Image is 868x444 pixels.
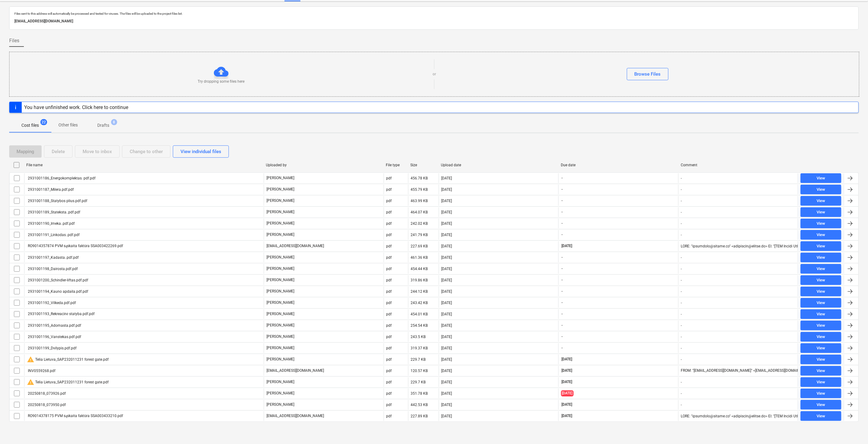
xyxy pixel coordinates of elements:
[27,356,109,363] div: Telia Lietuva_SAP232011231 forest gate.pdf
[817,265,825,273] div: View
[801,196,841,206] button: View
[411,267,428,271] div: 454.44 KB
[817,254,825,261] div: View
[561,255,564,260] span: -
[386,369,392,373] div: pdf
[266,266,294,271] p: [PERSON_NAME]
[266,357,294,362] p: [PERSON_NAME]
[266,277,294,283] p: [PERSON_NAME]
[27,356,34,363] span: warning
[817,288,825,295] div: View
[681,221,682,226] div: -
[14,12,854,16] p: Files sent to this address will automatically be processed and tested for viruses. The files will...
[411,403,428,407] div: 442.53 KB
[386,163,406,167] div: File type
[817,277,825,284] div: View
[441,244,452,248] div: [DATE]
[817,198,825,205] div: View
[411,380,426,384] div: 229.7 KB
[27,335,81,339] div: 2931001196_Vanstekas.pdf.pdf
[27,233,80,237] div: 2931001191_Linkodas..pdf.pdf
[441,163,556,167] div: Upload date
[411,335,426,339] div: 243.5 KB
[837,415,868,444] iframe: Chat Widget
[386,244,392,248] div: pdf
[561,243,573,249] span: [DATE]
[561,402,573,407] span: [DATE]
[817,345,825,352] div: View
[386,357,392,362] div: pdf
[266,255,294,260] p: [PERSON_NAME]
[441,187,452,192] div: [DATE]
[561,311,564,317] span: -
[266,175,294,181] p: [PERSON_NAME]
[801,219,841,228] button: View
[817,209,825,216] div: View
[27,301,76,305] div: 2931001192_Vilkeda.pdf.pdf
[27,369,55,373] div: INV0559268.pdf
[386,335,392,339] div: pdf
[386,176,392,180] div: pdf
[198,79,244,84] p: Try dropping some files here
[817,367,825,374] div: View
[441,278,452,282] div: [DATE]
[561,413,573,419] span: [DATE]
[441,255,452,260] div: [DATE]
[411,187,428,192] div: 455.79 KB
[27,255,79,260] div: 2931001197_Kadasta..pdf.pdf
[27,199,87,203] div: 2931001188_Statybos plius.pdf.pdf
[441,289,452,294] div: [DATE]
[27,176,95,180] div: 2931001186_Energokomplektas. pdf.pdf
[561,357,573,362] span: [DATE]
[561,368,573,373] span: [DATE]
[801,173,841,183] button: View
[681,380,682,384] div: -
[801,400,841,410] button: View
[173,145,229,158] button: View individual files
[386,391,392,396] div: pdf
[801,253,841,262] button: View
[801,389,841,398] button: View
[386,267,392,271] div: pdf
[40,119,47,125] span: 22
[411,233,428,237] div: 241.79 KB
[411,346,428,350] div: 319.37 KB
[411,312,428,316] div: 454.01 KB
[561,379,573,385] span: [DATE]
[386,380,392,384] div: pdf
[386,278,392,282] div: pdf
[801,275,841,285] button: View
[26,163,261,167] div: File name
[27,403,66,407] div: 20250818_073950.pdf
[441,357,452,362] div: [DATE]
[817,390,825,397] div: View
[561,232,564,237] span: -
[681,335,682,339] div: -
[111,119,117,125] span: 8
[441,335,452,339] div: [DATE]
[266,300,294,305] p: [PERSON_NAME]
[681,187,682,192] div: -
[801,411,841,421] button: View
[441,176,452,180] div: [DATE]
[266,391,294,396] p: [PERSON_NAME]
[441,403,452,407] div: [DATE]
[801,264,841,274] button: View
[441,221,452,226] div: [DATE]
[561,221,564,226] span: -
[561,187,564,192] span: -
[411,210,428,214] div: 464.07 KB
[561,163,676,167] div: Due date
[386,312,392,316] div: pdf
[817,186,825,193] div: View
[561,345,564,351] span: -
[386,414,392,418] div: pdf
[801,230,841,240] button: View
[266,243,324,249] p: [EMAIL_ADDRESS][DOMAIN_NAME]
[386,187,392,192] div: pdf
[681,255,682,260] div: -
[266,198,294,203] p: [PERSON_NAME]
[561,175,564,181] span: -
[801,185,841,194] button: View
